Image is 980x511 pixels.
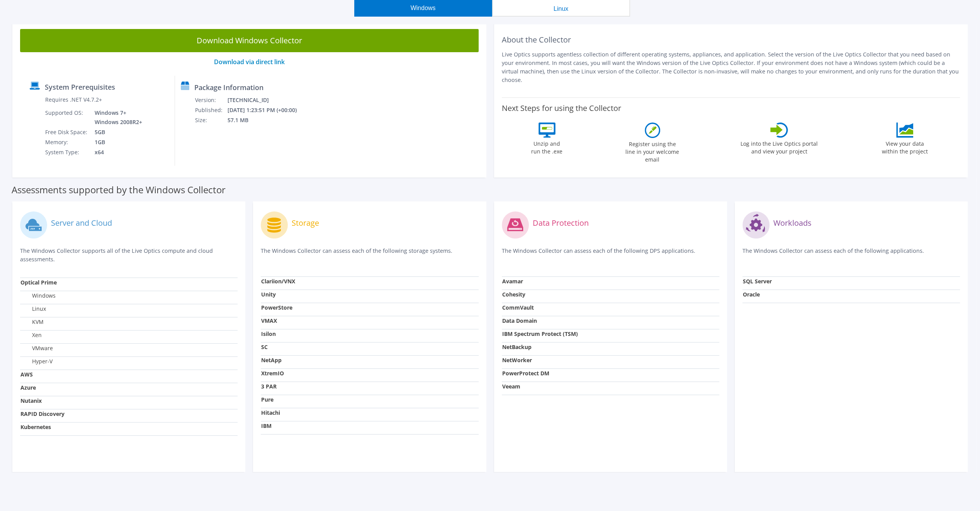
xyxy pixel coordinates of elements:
strong: Hitachi [261,409,280,416]
strong: SC [261,343,268,351]
td: Memory: [45,137,89,147]
label: View your data within the project [877,138,932,155]
strong: PowerProtect DM [502,370,549,377]
strong: IBM [261,422,272,429]
strong: Pure [261,396,273,403]
label: Server and Cloud [51,219,112,227]
a: Download Windows Collector [20,29,479,52]
td: [TECHNICAL_ID] [227,95,307,105]
td: [DATE] 1:23:51 PM (+00:00) [227,105,307,115]
strong: Clariion/VNX [261,278,295,285]
label: Package Information [194,83,263,91]
p: The Windows Collector can assess each of the following DPS applications. [502,247,719,262]
label: Storage [292,219,319,227]
td: 5GB [89,127,144,137]
label: Xen [20,331,42,339]
td: Windows 7+ Windows 2008R2+ [89,108,144,127]
p: Live Optics supports agentless collection of different operating systems, appliances, and applica... [502,50,960,84]
strong: Data Domain [502,317,537,324]
label: VMware [20,344,53,352]
h2: About the Collector [502,35,960,44]
label: Requires .NET V4.7.2+ [45,96,102,104]
strong: Isilon [261,330,276,337]
label: Assessments supported by the Windows Collector [12,186,226,194]
td: 57.1 MB [227,115,307,125]
label: Workloads [773,219,812,227]
strong: Kubernetes [20,423,51,431]
td: Free Disk Space: [45,127,89,137]
p: The Windows Collector can assess each of the following storage systems. [261,247,478,262]
strong: Avamar [502,278,523,285]
label: Next Steps for using the Collector [502,104,621,113]
strong: NetApp [261,356,282,364]
strong: Unity [261,291,276,298]
td: System Type: [45,147,89,157]
td: Size: [195,115,227,125]
strong: 3 PAR [261,383,277,390]
label: Unzip and run the .exe [529,138,565,155]
label: Windows [20,292,56,300]
label: System Prerequisites [45,83,115,91]
strong: Azure [20,384,36,391]
strong: RAPID Discovery [20,410,65,417]
td: Version: [195,95,227,105]
td: 1GB [89,137,144,147]
label: KVM [20,318,44,326]
strong: IBM Spectrum Protect (TSM) [502,330,578,337]
label: Log into the Live Optics portal and view your project [740,138,818,155]
td: Published: [195,105,227,115]
strong: CommVault [502,304,534,311]
strong: Nutanix [20,397,42,404]
label: Data Protection [533,219,589,227]
strong: XtremIO [261,370,284,377]
strong: SQL Server [743,278,772,285]
strong: PowerStore [261,304,292,311]
strong: VMAX [261,317,277,324]
strong: NetBackup [502,343,532,351]
p: The Windows Collector supports all of the Live Optics compute and cloud assessments. [20,247,238,264]
strong: Optical Prime [20,279,57,286]
strong: NetWorker [502,356,532,364]
strong: Oracle [743,291,760,298]
strong: AWS [20,371,33,378]
label: Hyper-V [20,358,53,365]
label: Register using the line in your welcome email [623,138,681,164]
a: Download via direct link [214,58,285,66]
p: The Windows Collector can assess each of the following applications. [742,247,960,262]
label: Linux [20,305,46,313]
td: Supported OS: [45,108,89,127]
td: x64 [89,147,144,157]
strong: Cohesity [502,291,525,298]
strong: Veeam [502,383,520,390]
